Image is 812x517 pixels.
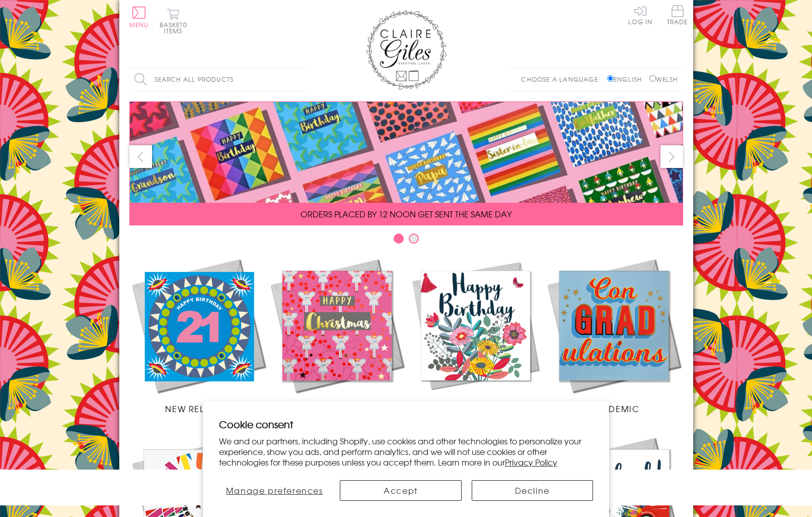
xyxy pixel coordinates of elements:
[165,403,231,415] span: New Releases
[129,145,152,168] button: prev
[226,484,323,496] span: Manage preferences
[394,234,404,244] button: Carousel Page 1 (Current Slide)
[667,5,688,27] a: Trade
[160,8,187,34] button: Basket0 items
[660,145,683,168] button: next
[129,256,268,415] a: New Releases
[406,256,545,415] a: Birthdays
[667,5,688,25] span: Trade
[301,208,511,220] span: ORDERS PLACED BY 12 NOON GET SENT THE SAME DAY
[366,10,447,90] img: Claire Giles Greetings Cards
[521,75,605,84] p: Choose a language:
[472,480,593,501] button: Decline
[409,234,419,244] button: Carousel Page 2
[649,75,656,82] input: Welsh
[164,20,187,35] span: 0 items
[129,20,149,29] span: Menu
[268,256,406,415] a: Christmas
[340,480,461,501] button: Accept
[607,75,614,82] input: English
[588,403,640,415] span: Academic
[129,7,149,28] button: Menu
[649,75,678,84] label: Welsh
[129,68,306,91] input: Search all products
[607,75,647,84] label: English
[296,68,306,91] input: Search
[219,436,593,467] p: We and our partners, including Shopify, use cookies and other technologies to personalize your ex...
[628,5,652,25] a: Log In
[129,233,683,249] div: Carousel Pagination
[505,456,557,468] a: Privacy Policy
[219,480,330,501] button: Manage preferences
[219,417,593,431] h2: Cookie consent
[545,256,683,415] a: Academic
